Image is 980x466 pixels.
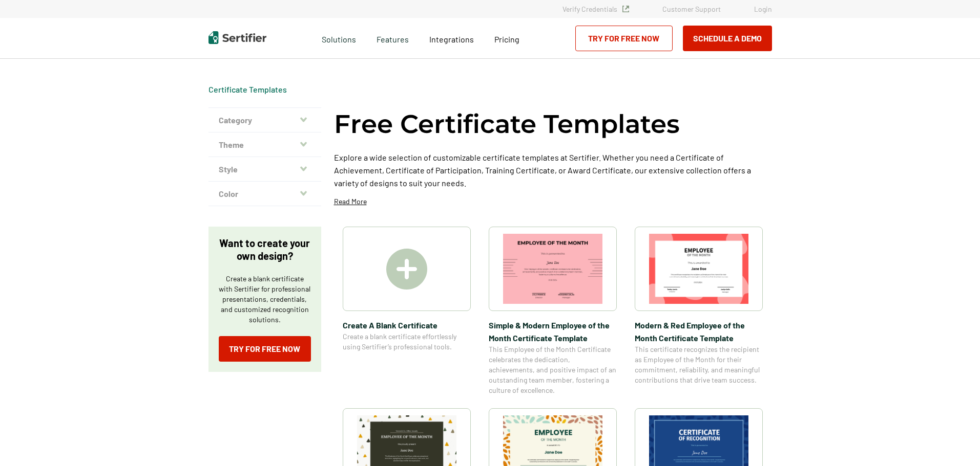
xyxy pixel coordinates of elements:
[377,32,409,45] span: Features
[635,319,763,344] span: Modern & Red Employee of the Month Certificate Template
[386,249,427,290] img: Create A Blank Certificate
[635,344,763,385] span: This certificate recognizes the recipient as Employee of the Month for their commitment, reliabil...
[219,274,311,325] p: Create a blank certificate with Sertifier for professional presentations, credentials, and custom...
[208,108,321,132] button: Category
[503,234,602,304] img: Simple & Modern Employee of the Month Certificate Template
[562,5,629,13] a: Verify Credentials
[662,5,721,13] a: Customer Support
[754,5,772,13] a: Login
[334,151,772,189] p: Explore a wide selection of customizable certificate templates at Sertifier. Whether you need a C...
[334,196,367,207] p: Read More
[489,344,617,395] span: This Employee of the Month Certificate celebrates the dedication, achievements, and positive impa...
[208,31,266,44] img: Sertifier | Digital Credentialing Platform
[219,336,311,362] a: Try for Free Now
[343,331,471,352] span: Create a blank certificate effortlessly using Sertifier’s professional tools.
[343,319,471,331] span: Create A Blank Certificate
[649,234,748,304] img: Modern & Red Employee of the Month Certificate Template
[429,32,474,45] a: Integrations
[208,132,321,157] button: Theme
[494,32,519,45] a: Pricing
[208,84,287,95] div: Breadcrumb
[622,6,629,12] img: Verified
[334,107,680,141] h1: Free Certificate Templates
[489,319,617,344] span: Simple & Modern Employee of the Month Certificate Template
[208,157,321,182] button: Style
[322,32,356,45] span: Solutions
[429,34,474,44] span: Integrations
[208,84,287,94] a: Certificate Templates
[635,227,763,395] a: Modern & Red Employee of the Month Certificate TemplateModern & Red Employee of the Month Certifi...
[219,237,311,262] p: Want to create your own design?
[575,26,673,51] a: Try for Free Now
[494,34,519,44] span: Pricing
[208,182,321,206] button: Color
[489,227,617,395] a: Simple & Modern Employee of the Month Certificate TemplateSimple & Modern Employee of the Month C...
[208,84,287,95] span: Certificate Templates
